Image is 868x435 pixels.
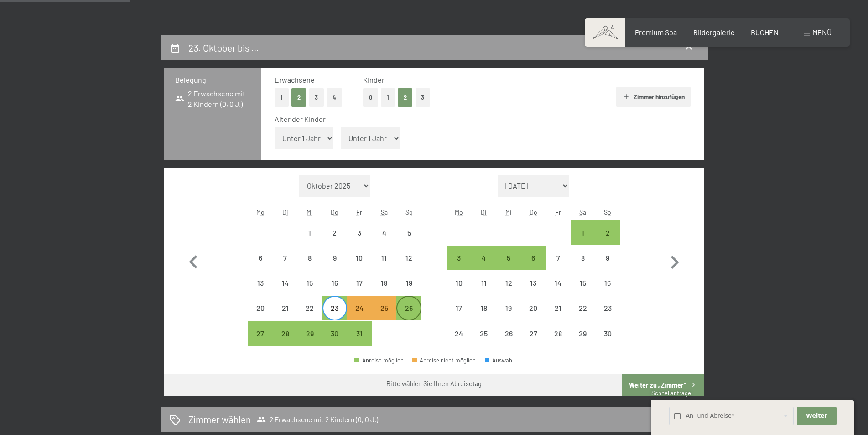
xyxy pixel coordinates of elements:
div: Abreise möglich [447,246,471,270]
div: Thu Oct 02 2025 [322,220,347,245]
abbr: Sonntag [604,208,611,216]
div: Abreise nicht möglich [521,321,546,346]
div: 27 [249,330,272,353]
div: 15 [298,279,321,302]
div: Abreise nicht möglich [571,296,595,320]
div: Fri Nov 28 2025 [546,321,570,346]
div: Abreise nicht möglich [273,246,297,270]
div: Sun Nov 23 2025 [595,296,620,320]
span: Premium Spa [635,28,677,37]
div: Abreise möglich [347,321,372,346]
button: 2 [398,88,413,107]
div: Abreise nicht möglich [322,220,347,245]
div: 6 [249,254,272,277]
div: 10 [348,254,371,277]
span: 2 Erwachsene mit 2 Kindern (0, 0 J.) [257,415,378,424]
div: 30 [596,330,619,353]
div: Tue Oct 07 2025 [273,246,297,270]
div: Abreise nicht möglich [412,357,476,363]
div: Thu Oct 09 2025 [322,246,347,270]
div: 16 [323,279,346,302]
div: Abreise nicht möglich [372,220,396,245]
div: Abreise nicht möglich, da die Mindestaufenthaltsdauer nicht erfüllt wird [372,296,396,320]
div: Sun Nov 30 2025 [595,321,620,346]
span: Menü [812,28,832,37]
div: 14 [546,279,569,302]
div: Sat Nov 22 2025 [571,296,595,320]
div: Abreise nicht möglich [546,321,570,346]
div: Tue Oct 21 2025 [273,296,297,320]
button: 1 [381,88,395,107]
abbr: Sonntag [405,208,413,216]
div: 22 [572,304,594,327]
div: Anreise möglich [354,357,404,363]
div: 21 [274,304,296,327]
div: Abreise möglich [521,246,546,270]
div: 29 [572,330,594,353]
div: 23 [323,304,346,327]
div: Abreise nicht möglich [347,220,372,245]
div: Wed Oct 15 2025 [297,271,322,295]
div: Sat Nov 01 2025 [571,220,595,245]
div: Abreise nicht möglich [322,271,347,295]
div: Sat Nov 08 2025 [571,246,595,270]
div: Fri Oct 17 2025 [347,271,372,295]
div: 19 [397,279,420,302]
button: Weiter [797,407,836,425]
div: Thu Oct 16 2025 [322,271,347,295]
div: 18 [373,279,395,302]
div: Mon Oct 06 2025 [248,246,273,270]
div: 11 [473,279,495,302]
div: Abreise nicht möglich [546,296,570,320]
div: Abreise möglich [297,321,322,346]
div: 13 [249,279,272,302]
div: 20 [249,304,272,327]
div: 30 [323,330,346,353]
div: 25 [473,330,495,353]
div: Abreise nicht möglich [372,246,396,270]
div: Abreise nicht möglich [273,271,297,295]
div: Fri Oct 31 2025 [347,321,372,346]
div: Wed Oct 01 2025 [297,220,322,245]
div: Abreise nicht möglich [595,271,620,295]
div: Abreise nicht möglich [472,271,496,295]
button: 2 [291,88,307,107]
abbr: Samstag [579,208,586,216]
div: Tue Nov 18 2025 [472,296,496,320]
abbr: Freitag [356,208,362,216]
div: 2 [323,229,346,252]
div: 5 [497,254,520,277]
h3: Belegung [175,75,250,85]
h2: 23. Oktober bis … [188,42,259,53]
div: Fri Oct 24 2025 [347,296,372,320]
div: 26 [497,330,520,353]
div: Sat Oct 25 2025 [372,296,396,320]
div: 4 [473,254,495,277]
div: 10 [447,279,470,302]
div: Abreise nicht möglich [496,321,521,346]
button: 1 [275,88,289,107]
div: Abreise nicht möglich [273,296,297,320]
div: Abreise nicht möglich [248,246,273,270]
div: Tue Nov 11 2025 [472,271,496,295]
span: Weiter [806,412,827,420]
div: 11 [373,254,395,277]
div: Abreise möglich [496,246,521,270]
div: Thu Oct 23 2025 [322,296,347,320]
div: 9 [323,254,346,277]
div: Tue Oct 14 2025 [273,271,297,295]
div: 27 [522,330,545,353]
div: Abreise nicht möglich [472,321,496,346]
div: Abreise nicht möglich [297,220,322,245]
div: Wed Oct 08 2025 [297,246,322,270]
div: Wed Nov 19 2025 [496,296,521,320]
span: Kinder [363,75,385,84]
abbr: Mittwoch [505,208,512,216]
div: 24 [348,304,371,327]
div: 9 [596,254,619,277]
abbr: Samstag [381,208,388,216]
a: BUCHEN [751,28,779,37]
div: 31 [348,330,371,353]
div: 24 [447,330,470,353]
